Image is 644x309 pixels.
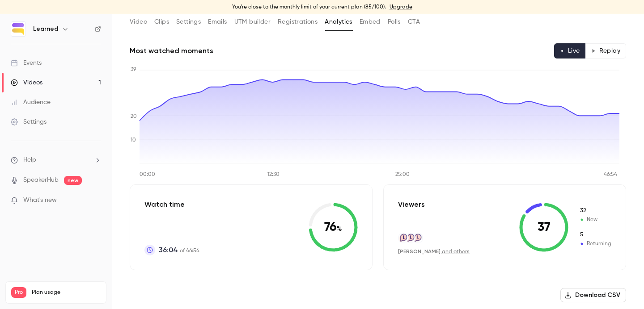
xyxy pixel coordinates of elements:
button: Registrations [278,15,318,29]
tspan: 12:30 [267,172,280,177]
p: Viewers [398,199,425,210]
div: Events [11,58,42,67]
tspan: 20 [131,114,137,119]
div: Settings [11,117,47,126]
tspan: 39 [131,67,136,72]
button: Emails [208,15,227,29]
button: Embed [360,15,381,29]
button: Live [554,43,586,58]
h6: Learned [33,25,58,33]
button: UTM builder [234,15,271,29]
a: SpeakerHub [23,175,59,185]
img: learned.io [406,233,415,243]
iframe: Noticeable Trigger [90,196,101,205]
button: Analytics [325,15,352,29]
span: Help [23,155,36,165]
button: Polls [388,15,401,29]
div: Audience [11,98,51,107]
img: learned.io [398,233,408,243]
span: New [579,216,611,224]
img: learned.io [413,233,423,243]
span: Returning [579,231,611,239]
h2: Most watched moments [130,46,213,56]
div: , [398,248,470,255]
span: Pro [11,287,26,298]
span: What's new [23,196,57,205]
tspan: 10 [131,138,136,143]
button: Video [130,15,147,29]
button: Replay [585,43,626,58]
button: Clips [154,15,169,29]
span: [PERSON_NAME] [398,248,441,255]
a: Upgrade [390,4,412,11]
a: and others [442,249,470,255]
li: help-dropdown-opener [11,155,101,165]
span: Plan usage [32,289,101,296]
button: Settings [176,15,201,29]
tspan: 46:54 [604,172,617,177]
button: CTA [408,15,420,29]
span: New [579,207,611,215]
span: Returning [579,240,611,248]
span: 36:04 [159,245,178,255]
button: Download CSV [560,288,626,302]
p: Watch time [144,199,199,210]
tspan: 00:00 [140,172,155,177]
p: of 46:54 [159,245,199,255]
img: Learned [11,22,25,36]
tspan: 25:00 [395,172,410,177]
div: Videos [11,78,42,87]
span: new [64,176,82,185]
